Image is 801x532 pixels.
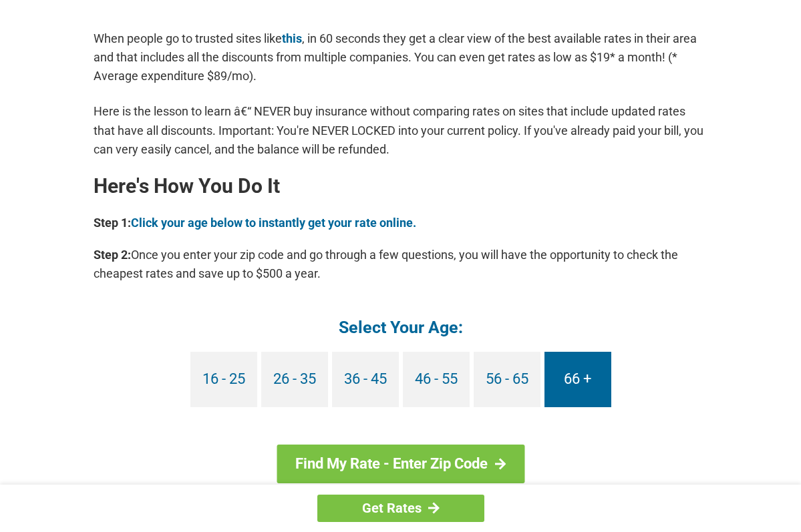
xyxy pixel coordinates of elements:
[474,352,540,407] a: 56 - 65
[332,352,399,407] a: 36 - 45
[94,316,708,338] h4: Select Your Age:
[94,29,708,85] p: When people go to trusted sites like , in 60 seconds they get a clear view of the best available ...
[190,352,257,407] a: 16 - 25
[94,216,131,230] b: Step 1:
[277,445,524,483] a: Find My Rate - Enter Zip Code
[282,31,302,45] a: this
[94,248,131,262] b: Step 2:
[94,176,708,197] h2: Here's How You Do It
[261,352,328,407] a: 26 - 35
[317,495,484,522] a: Get Rates
[544,352,611,407] a: 66 +
[403,352,470,407] a: 46 - 55
[94,102,708,158] p: Here is the lesson to learn â€“ NEVER buy insurance without comparing rates on sites that include...
[94,246,708,283] p: Once you enter your zip code and go through a few questions, you will have the opportunity to che...
[131,216,416,230] a: Click your age below to instantly get your rate online.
